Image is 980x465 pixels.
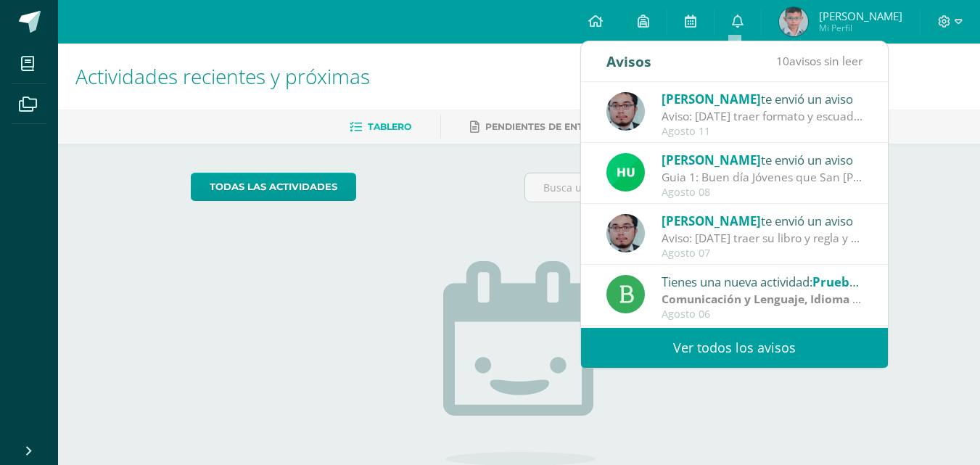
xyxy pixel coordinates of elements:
div: Aviso: Mañana traer su libro y regla y rapidografo [662,230,863,247]
a: Tablero [350,115,411,139]
div: Aviso: Mañana traer formato y escuadra 30/60 y libro [662,108,863,125]
strong: Comunicación y Lenguaje, Idioma Español [662,291,897,307]
a: Pendientes de entrega [470,115,609,139]
div: te envió un aviso [662,150,863,169]
div: te envió un aviso [662,89,863,108]
span: [PERSON_NAME] [662,91,761,107]
span: [PERSON_NAME] [662,213,761,229]
img: fd23069c3bd5c8dde97a66a86ce78287.png [606,153,645,192]
div: Agosto 11 [662,125,863,138]
a: todas las Actividades [191,173,356,201]
span: Prueba de logro [812,273,908,290]
div: Avisos [606,41,651,81]
div: te envió un aviso [662,211,863,230]
span: 10 [776,53,789,69]
img: 5fac68162d5e1b6fbd390a6ac50e103d.png [606,214,645,252]
input: Busca una actividad próxima aquí... [525,173,847,202]
span: avisos sin leer [776,53,862,69]
img: 8b7fbde8971f8ee6ea5c5692e75bf0b7.png [779,7,808,36]
span: Mi Perfil [819,22,902,34]
span: Pendientes de entrega [485,121,609,132]
div: Agosto 08 [662,186,863,199]
div: Agosto 07 [662,247,863,260]
span: [PERSON_NAME] [662,152,761,168]
span: [PERSON_NAME] [819,9,902,23]
a: Ver todos los avisos [581,328,888,368]
div: Agosto 06 [662,308,863,321]
div: | Prueba de Logro [662,291,863,308]
img: 5fac68162d5e1b6fbd390a6ac50e103d.png [606,92,645,131]
span: Actividades recientes y próximas [75,62,370,90]
div: Guia 1: Buen día Jóvenes que San Juan Bosco Y María Auxiliadora les Bendigan. Por medio del prese... [662,169,863,186]
div: Tienes una nueva actividad: [662,272,863,291]
span: Tablero [368,121,411,132]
